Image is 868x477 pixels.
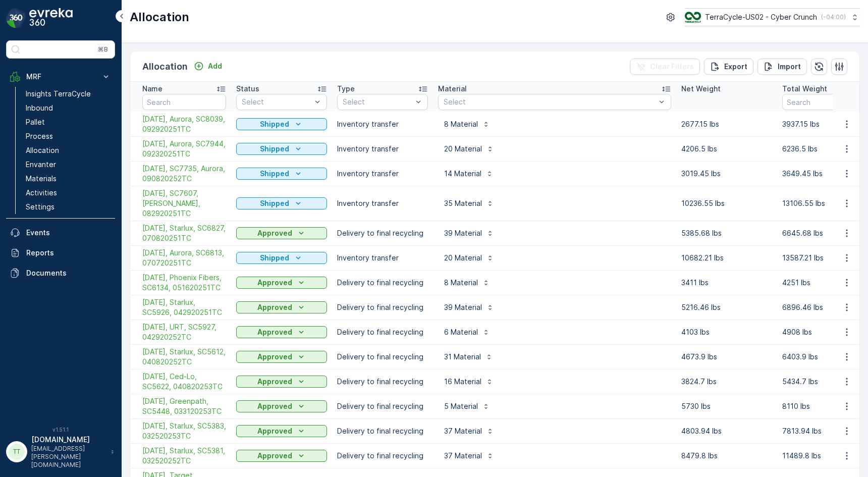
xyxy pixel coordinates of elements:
[630,59,700,75] button: Clear Filters
[142,164,226,184] a: 9/9/25, SC7735, Aurora, 090820252TC
[260,198,289,208] p: Shipped
[236,84,259,94] p: Status
[142,396,226,416] span: [DATE], Greenpath, SC5448, 033120253TC
[236,197,327,209] button: Shipped
[681,278,772,288] p: 3411 lbs
[142,188,226,219] span: [DATE], SC7607, [PERSON_NAME], 082920251TC
[142,297,226,317] a: 4/30/25, Starlux, SC5926, 042920251TC
[444,119,478,129] p: 8 Material
[681,228,772,238] p: 5385.68 lbs
[681,352,772,362] p: 4673.9 lbs
[236,168,327,180] button: Shipped
[9,444,25,460] div: TT
[26,103,53,113] p: Inbound
[142,273,226,293] a: 5/19/25, Phoenix Fibers, SC6134, 051620251TC
[257,451,292,461] p: Approved
[236,277,327,289] button: Approved
[257,302,292,312] p: Approved
[438,349,499,365] button: 31 Material
[22,129,115,143] a: Process
[444,97,656,107] p: Select
[260,119,289,129] p: Shipped
[681,144,772,154] p: 4206.5 lbs
[438,195,500,211] button: 35 Material
[444,228,482,238] p: 39 Material
[26,202,55,212] p: Settings
[236,376,327,388] button: Approved
[22,101,115,115] a: Inbound
[337,327,428,337] p: Delivery to final recycling
[444,451,482,461] p: 37 Material
[142,248,226,268] a: 7/8/25, Aurora, SC6813, 070720251TC
[257,352,292,362] p: Approved
[438,166,500,182] button: 14 Material
[208,61,222,71] p: Add
[438,398,496,414] button: 5 Material
[257,401,292,411] p: Approved
[685,12,701,23] img: TC_VWL6UX0.png
[337,451,428,461] p: Delivery to final recycling
[236,425,327,437] button: Approved
[685,8,860,26] button: TerraCycle-US02 - Cyber Crunch(-04:00)
[444,426,482,436] p: 37 Material
[681,119,772,129] p: 2677.15 lbs
[681,198,772,208] p: 10236.55 lbs
[337,278,428,288] p: Delivery to final recycling
[260,144,289,154] p: Shipped
[681,169,772,179] p: 3019.45 lbs
[142,446,226,466] a: 3/27/25, Starlux, SC5381, 032520252TC
[444,327,478,337] p: 6 Material
[31,435,106,445] p: [DOMAIN_NAME]
[444,377,481,387] p: 16 Material
[236,326,327,338] button: Approved
[704,59,753,75] button: Export
[681,84,721,94] p: Net Weight
[681,377,772,387] p: 3824.7 lbs
[29,8,73,28] img: logo_dark-DEwI_e13.png
[142,347,226,367] span: [DATE], Starlux, SC5612, 040820252TC
[142,188,226,219] a: 9/2/25, SC7607, Aurora, 082920251TC
[337,144,428,154] p: Inventory transfer
[142,94,226,110] input: Search
[257,426,292,436] p: Approved
[26,72,95,82] p: MRF
[337,377,428,387] p: Delivery to final recycling
[337,84,355,94] p: Type
[260,169,289,179] p: Shipped
[236,301,327,313] button: Approved
[337,228,428,238] p: Delivery to final recycling
[260,253,289,263] p: Shipped
[26,228,111,238] p: Events
[22,115,115,129] a: Pallet
[438,141,500,157] button: 20 Material
[26,174,57,184] p: Materials
[438,116,496,132] button: 8 Material
[778,62,801,72] p: Import
[22,143,115,157] a: Allocation
[142,446,226,466] span: [DATE], Starlux, SC5381, 032520252TC
[6,435,115,469] button: TT[DOMAIN_NAME][EMAIL_ADDRESS][PERSON_NAME][DOMAIN_NAME]
[31,445,106,469] p: [EMAIL_ADDRESS][PERSON_NAME][DOMAIN_NAME]
[337,302,428,312] p: Delivery to final recycling
[142,114,226,134] span: [DATE], Aurora, SC8039, 092920251TC
[142,322,226,342] a: 4/30/25, URT, SC5927, 042920252TC
[650,62,694,72] p: Clear Filters
[337,198,428,208] p: Inventory transfer
[142,139,226,159] span: [DATE], Aurora, SC7944, 092320251TC
[26,160,56,170] p: Envanter
[142,421,226,441] span: [DATE], Starlux, SC5383, 032520253TC
[681,302,772,312] p: 5216.46 lbs
[681,253,772,263] p: 10682.21 lbs
[236,351,327,363] button: Approved
[724,62,747,72] p: Export
[26,268,111,278] p: Documents
[681,401,772,411] p: 5730 lbs
[705,12,817,22] p: TerraCycle-US02 - Cyber Crunch
[444,198,482,208] p: 35 Material
[22,157,115,172] a: Envanter
[444,401,478,411] p: 5 Material
[337,119,428,129] p: Inventory transfer
[757,59,807,75] button: Import
[142,223,226,243] span: [DATE], Starlux, SC6827, 070820251TC
[438,423,500,439] button: 37 Material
